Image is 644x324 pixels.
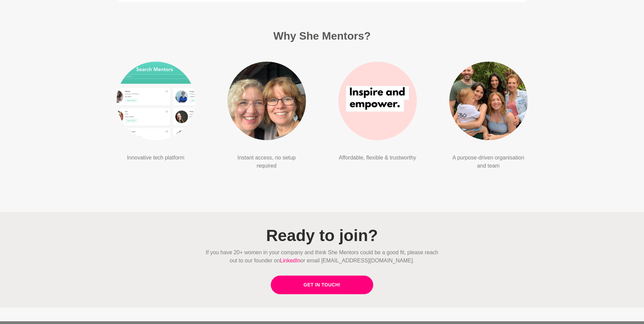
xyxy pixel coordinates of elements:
p: Innovative tech platform [117,154,195,162]
p: A purpose-driven organisation and team [449,154,528,170]
h2: Why She Mentors? [117,29,528,43]
p: Instant access, no setup required [228,154,306,170]
a: Get in Touch! [271,276,373,294]
p: If you have 20+ women in your company and think She Mentors could be a good fit, please reach out... [203,249,441,265]
p: Affordable, flexible & trustworthy [338,154,417,162]
h1: Ready to join? [203,225,441,246]
a: LinkedIn [280,258,301,263]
